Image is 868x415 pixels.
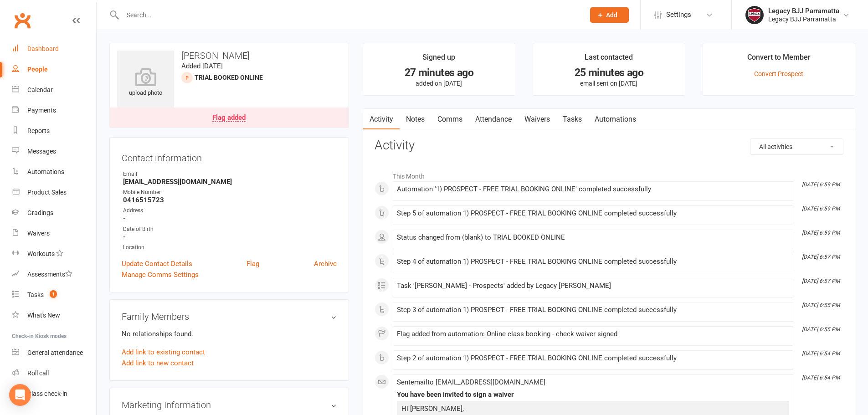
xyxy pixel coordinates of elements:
[397,258,789,266] div: Step 4 of automation 1) PROSPECT - FREE TRIAL BOOKING ONLINE completed successfully
[195,74,263,81] span: TRIAL BOOKED ONLINE
[122,258,192,269] a: Update Contact Details
[802,181,840,188] i: [DATE] 6:59 PM
[122,400,337,410] h3: Marketing Information
[12,343,96,363] a: General attendance kiosk mode
[9,384,31,406] div: Open Intercom Messenger
[117,68,174,98] div: upload photo
[120,9,578,21] input: Search...
[123,225,337,234] div: Date of Birth
[371,68,507,77] div: 27 minutes ago
[27,45,59,52] div: Dashboard
[123,196,337,204] strong: 0416515723
[123,170,337,179] div: Email
[12,244,96,264] a: Workouts
[431,109,469,130] a: Comms
[747,51,811,68] div: Convert to Member
[12,363,96,384] a: Roll call
[12,223,96,244] a: Waivers
[123,188,337,197] div: Mobile Number
[397,354,789,362] div: Step 2 of automation 1) PROSPECT - FREE TRIAL BOOKING ONLINE completed successfully
[27,230,50,237] div: Waivers
[397,185,789,193] div: Automation '1) PROSPECT - FREE TRIAL BOOKING ONLINE' completed successfully
[314,258,337,269] a: Archive
[27,168,64,175] div: Automations
[397,306,789,314] div: Step 3 of automation 1) PROSPECT - FREE TRIAL BOOKING ONLINE completed successfully
[50,290,57,298] span: 1
[12,264,96,285] a: Assessments
[745,6,764,24] img: thumb_image1742356836.png
[122,269,199,280] a: Manage Comms Settings
[400,109,431,130] a: Notes
[397,282,789,290] div: Task '[PERSON_NAME] - Prospects' added by Legacy [PERSON_NAME]
[397,378,545,386] span: Sent email to [EMAIL_ADDRESS][DOMAIN_NAME]
[768,15,839,23] div: Legacy BJJ Parramatta
[397,391,789,399] div: You have been invited to sign a waiver
[122,149,337,163] h3: Contact information
[123,215,337,223] strong: -
[27,312,60,319] div: What's New
[397,210,789,217] div: Step 5 of automation 1) PROSPECT - FREE TRIAL BOOKING ONLINE completed successfully
[12,100,96,121] a: Payments
[802,350,840,357] i: [DATE] 6:54 PM
[590,7,629,23] button: Add
[606,11,617,19] span: Add
[27,148,56,155] div: Messages
[123,243,337,252] div: Location
[122,312,337,322] h3: Family Members
[518,109,556,130] a: Waivers
[12,285,96,305] a: Tasks 1
[27,250,55,257] div: Workouts
[469,109,518,130] a: Attendance
[802,254,840,260] i: [DATE] 6:57 PM
[363,109,400,130] a: Activity
[27,66,48,73] div: People
[802,302,840,308] i: [DATE] 6:55 PM
[27,291,44,298] div: Tasks
[666,5,691,25] span: Settings
[27,127,50,134] div: Reports
[768,7,839,15] div: Legacy BJJ Parramatta
[585,51,633,68] div: Last contacted
[123,178,337,186] strong: [EMAIL_ADDRESS][DOMAIN_NAME]
[117,51,341,61] h3: [PERSON_NAME]
[122,358,194,369] a: Add link to new contact
[802,205,840,212] i: [DATE] 6:59 PM
[12,182,96,203] a: Product Sales
[27,271,72,278] div: Assessments
[588,109,642,130] a: Automations
[397,234,789,241] div: Status changed from (blank) to TRIAL BOOKED ONLINE
[11,9,34,32] a: Clubworx
[397,330,789,338] div: Flag added from automation: Online class booking - check waiver signed
[802,278,840,284] i: [DATE] 6:57 PM
[802,326,840,333] i: [DATE] 6:55 PM
[12,39,96,59] a: Dashboard
[802,230,840,236] i: [DATE] 6:59 PM
[122,328,337,339] p: No relationships found.
[27,107,56,114] div: Payments
[212,114,246,122] div: Flag added
[12,59,96,80] a: People
[27,86,53,93] div: Calendar
[12,162,96,182] a: Automations
[123,233,337,241] strong: -
[12,203,96,223] a: Gradings
[375,138,843,153] h3: Activity
[27,369,49,377] div: Roll call
[247,258,259,269] a: Flag
[12,305,96,326] a: What's New
[27,349,83,356] div: General attendance
[27,189,67,196] div: Product Sales
[754,70,803,77] a: Convert Prospect
[422,51,455,68] div: Signed up
[181,62,223,70] time: Added [DATE]
[12,141,96,162] a: Messages
[122,347,205,358] a: Add link to existing contact
[556,109,588,130] a: Tasks
[27,209,53,216] div: Gradings
[541,80,677,87] p: email sent on [DATE]
[12,121,96,141] a: Reports
[375,167,843,181] li: This Month
[371,80,507,87] p: added on [DATE]
[12,80,96,100] a: Calendar
[27,390,67,397] div: Class check-in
